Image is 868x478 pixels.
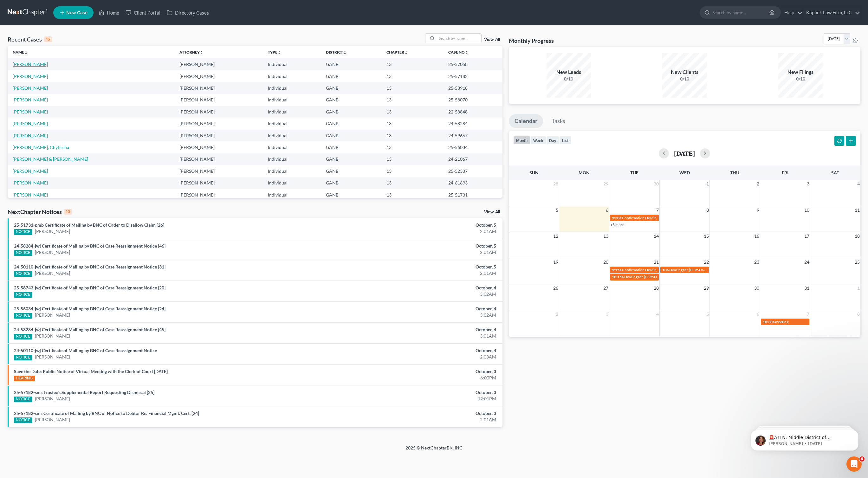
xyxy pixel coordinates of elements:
i: unfold_more [343,51,347,55]
div: 15 [44,36,52,42]
div: 6:00PM [340,375,496,381]
div: NOTICE [14,334,32,339]
span: Wed [679,170,690,175]
div: October, 4 [340,285,496,291]
td: Individual [263,70,321,82]
span: 1 [857,284,860,292]
a: [PERSON_NAME] [13,74,48,79]
td: [PERSON_NAME] [174,70,263,82]
a: [PERSON_NAME] [13,168,48,174]
a: [PERSON_NAME], Chytissha [13,145,69,150]
span: Thu [730,170,739,175]
span: 🚨ATTN: Middle District of [US_STATE] The court has added a new Credit Counseling Field that we ne... [28,18,107,74]
span: Sat [831,170,839,175]
td: 13 [381,141,443,153]
iframe: Intercom notifications message [741,417,868,461]
a: 24-50110-jwj Certificate of Mailing by BNC of Case Reassignment Notice [14,348,157,353]
div: NOTICE [14,250,32,256]
div: 2025 © NextChapterBK, INC [253,445,615,456]
span: 4 [656,310,659,318]
td: Individual [263,94,321,106]
i: unfold_more [24,51,28,55]
span: 15 [703,232,709,240]
span: 3 [605,310,609,318]
td: Individual [263,189,321,201]
a: 25-56034-jwj Certificate of Mailing by BNC of Case Reassignment Notice [24] [14,306,165,311]
a: [PERSON_NAME] [35,396,70,402]
a: [PERSON_NAME] [13,109,48,114]
div: 10 [64,209,72,215]
h2: [DATE] [674,150,695,157]
a: 24-50110-jwj Certificate of Mailing by BNC of Case Reassignment Notice [31] [14,264,165,269]
td: [PERSON_NAME] [174,153,263,165]
div: 0/10 [778,76,823,82]
span: 12 [553,232,559,240]
i: unfold_more [277,51,281,55]
iframe: Intercom live chat [846,456,862,472]
span: 31 [804,284,810,292]
button: day [546,136,559,145]
td: GANB [321,189,381,201]
td: GANB [321,141,381,153]
div: October, 5 [340,264,496,270]
input: Search by name... [712,7,770,18]
td: 25-57058 [443,58,502,70]
i: unfold_more [465,51,469,55]
a: Kapnek Law Firm, LLC [803,7,860,18]
a: Districtunfold_more [326,50,347,55]
span: 7 [656,206,659,214]
span: Fri [782,170,788,175]
span: Hearing for [PERSON_NAME], III [669,268,724,272]
a: [PERSON_NAME] [35,333,70,339]
span: 26 [553,284,559,292]
a: 25-57182-sms Certificate of Mailing by BNC of Notice to Debtor Re: Financial Mgmt. Cert. [24] [14,410,199,416]
td: GANB [321,58,381,70]
td: GANB [321,177,381,189]
div: NOTICE [14,417,32,423]
a: [PERSON_NAME] [13,192,48,197]
a: Case Nounfold_more [448,50,469,55]
td: 13 [381,58,443,70]
a: View All [484,37,500,42]
td: [PERSON_NAME] [174,118,263,129]
div: October, 3 [340,389,496,396]
a: [PERSON_NAME] [35,312,70,318]
div: October, 4 [340,347,496,354]
span: 1 [706,180,709,188]
td: 13 [381,189,443,201]
td: GANB [321,94,381,106]
td: Individual [263,58,321,70]
span: 23 [754,258,760,266]
td: Individual [263,106,321,118]
div: New Clients [662,68,707,76]
td: [PERSON_NAME] [174,177,263,189]
div: 2:01AM [340,249,496,255]
td: 25-56034 [443,141,502,153]
a: [PERSON_NAME] [13,97,48,102]
a: Calendar [509,114,543,128]
a: Save the Date: Public Notice of Virtual Meeting with the Clerk of Court [DATE] [14,369,168,374]
td: 25-51731 [443,189,502,201]
a: [PERSON_NAME] [13,121,48,126]
td: Individual [263,165,321,177]
span: 10:30a [763,320,774,324]
td: 13 [381,106,443,118]
span: 3 [806,180,810,188]
button: month [513,136,530,145]
a: [PERSON_NAME] [35,249,70,255]
a: Client Portal [122,7,164,18]
span: 19 [553,258,559,266]
span: 9 [756,206,760,214]
td: 24-21067 [443,153,502,165]
div: 3:02AM [340,291,496,297]
span: 9:15a [612,268,621,272]
input: Search by name... [437,34,481,43]
div: 3:02AM [340,312,496,318]
td: GANB [321,118,381,129]
div: 3:01AM [340,333,496,339]
div: New Filings [778,68,823,76]
div: Recent Cases [8,36,52,43]
td: 13 [381,130,443,141]
a: Home [95,7,122,18]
